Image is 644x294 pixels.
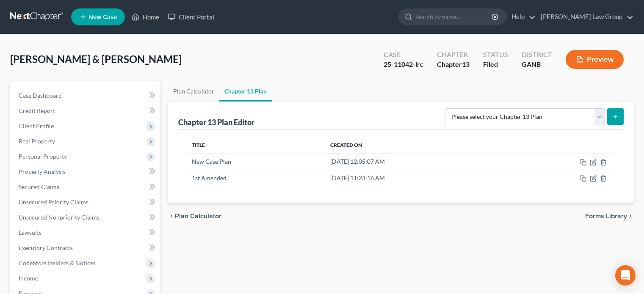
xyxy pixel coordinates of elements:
[437,50,470,60] div: Chapter
[19,214,100,221] span: Unsecured Nonpriority Claims
[627,213,634,220] i: chevron_right
[19,168,66,175] span: Property Analysis
[19,92,62,99] span: Case Dashboard
[566,50,624,69] button: Preview
[415,9,493,25] input: Search by name...
[12,88,160,103] a: Case Dashboard
[12,195,160,210] a: Unsecured Priority Claims
[615,265,636,286] div: Open Intercom Messenger
[522,50,552,60] div: District
[483,60,508,69] div: Filed
[323,137,502,154] th: Created On
[483,50,508,60] div: Status
[12,164,160,179] a: Property Analysis
[10,53,182,65] span: [PERSON_NAME] & [PERSON_NAME]
[384,60,423,69] div: 25-11042-lrc
[219,81,272,102] a: Chapter 13 Plan
[12,225,160,240] a: Lawsuits
[175,213,221,220] span: Plan Calculator
[12,179,160,195] a: Secured Claims
[585,213,634,220] button: Forms Library chevron_right
[168,81,219,102] a: Plan Calculator
[168,213,221,220] button: chevron_left Plan Calculator
[12,240,160,256] a: Executory Contracts
[19,183,59,190] span: Secured Claims
[19,153,67,160] span: Personal Property
[384,50,423,60] div: Case
[19,259,96,267] span: Codebtors Insiders & Notices
[163,9,218,25] a: Client Portal
[323,170,502,186] td: [DATE] 11:23:16 AM
[19,244,73,251] span: Executory Contracts
[185,170,323,186] td: 1st Amended
[19,137,55,145] span: Real Property
[323,154,502,170] td: [DATE] 12:05:07 AM
[19,275,38,282] span: Income
[19,198,88,206] span: Unsecured Priority Claims
[522,60,552,69] div: GANB
[536,9,633,25] a: [PERSON_NAME] Law Group
[19,229,41,236] span: Lawsuits
[12,103,160,118] a: Credit Report
[185,137,323,154] th: Title
[88,14,117,20] span: New Case
[127,9,163,25] a: Home
[178,117,254,127] div: Chapter 13 Plan Editor
[19,122,54,129] span: Client Profile
[168,213,175,220] i: chevron_left
[585,213,627,220] span: Forms Library
[437,60,470,69] div: Chapter
[185,154,323,170] td: New Case Plan
[462,60,470,68] span: 13
[507,9,536,25] a: Help
[19,107,55,114] span: Credit Report
[12,210,160,225] a: Unsecured Nonpriority Claims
